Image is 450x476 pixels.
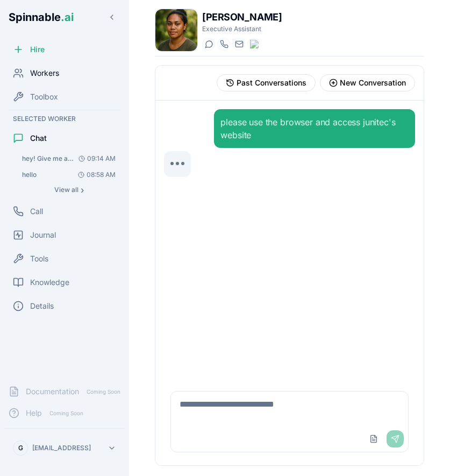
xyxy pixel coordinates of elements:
span: Journal [30,230,56,240]
span: Spinnable [9,11,74,24]
button: Start new conversation [320,74,415,91]
span: New Conversation [340,77,406,88]
p: [EMAIL_ADDRESS] [32,444,91,452]
button: Send email to pania.tupuola@getspinnable.ai [232,38,245,51]
img: WhatsApp [250,40,259,48]
button: View past conversations [217,74,316,91]
span: Coming Soon [83,387,124,397]
span: Hire [30,44,45,55]
span: View all [54,186,78,194]
span: .ai [61,11,74,24]
span: G [18,444,23,452]
p: Executive Assistant [202,25,282,33]
span: Knowledge [30,277,69,288]
div: Selected Worker [4,112,125,125]
span: Documentation [26,386,79,397]
span: hey! Give me a 5 paragraph description of your role: Absolutely! Let me provide you with a more c... [22,154,74,163]
button: Start a chat with Pania Tupuola [202,38,215,51]
button: Open conversation: hello [17,167,120,182]
span: › [81,186,84,194]
span: Workers [30,68,59,79]
span: 09:14 AM [74,154,116,163]
div: please use the browser and access junitec's website [220,116,409,141]
span: Tools [30,253,48,264]
img: Pania Tupuola [155,9,197,51]
h1: [PERSON_NAME] [202,10,282,25]
button: Start a call with Pania Tupuola [217,38,230,51]
span: Coming Soon [46,408,87,418]
span: Toolbox [30,91,58,102]
span: hello: 9 + 10 = 19 Is there anything else I can help you with today, Gil? Perhaps something relat... [22,170,37,179]
span: Past Conversations [237,77,306,88]
span: Chat [30,133,47,144]
span: Call [30,206,43,217]
button: G[EMAIL_ADDRESS] [9,437,120,459]
button: WhatsApp [247,38,260,51]
span: Details [30,301,54,311]
span: Help [26,408,42,418]
button: Open conversation: hey! Give me a 5 paragraph description of your role [17,151,120,166]
button: Show all conversations [17,183,120,196]
span: 08:58 AM [74,170,116,179]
